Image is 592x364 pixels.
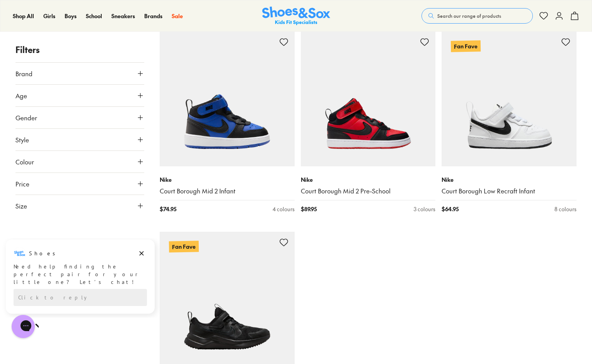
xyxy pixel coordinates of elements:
a: Girls [43,12,55,20]
a: Shop All [13,12,34,20]
div: Need help finding the perfect pair for your little one? Let’s chat! [14,24,147,48]
span: Sneakers [111,12,135,20]
span: Age [15,91,27,100]
a: Court Borough Mid 2 Pre-School [301,187,436,195]
p: Nike [301,176,436,184]
span: $ 64.95 [442,205,459,213]
p: Nike [160,176,295,184]
span: Search our range of products [437,12,501,19]
a: Sale [172,12,183,20]
a: Sneakers [111,12,135,20]
a: Court Borough Mid 2 Infant [160,187,295,195]
img: Shoes logo [14,9,26,21]
span: School [86,12,102,20]
a: Court Borough Low Recraft Infant [442,187,577,195]
a: Boys [65,12,77,20]
button: Colour [15,151,144,173]
div: 4 colours [273,205,295,213]
div: Reply to the campaigns [14,51,147,68]
p: Filters [15,43,144,56]
a: Fan Fave [442,31,577,166]
span: Brands [144,12,162,20]
span: Shop All [13,12,34,20]
img: SNS_Logo_Responsive.svg [262,7,330,26]
span: Size [15,201,27,210]
button: Size [15,195,144,217]
a: School [86,12,102,20]
div: 3 colours [414,205,435,213]
button: Gender [15,107,144,128]
p: Fan Fave [169,241,199,252]
span: Girls [43,12,55,20]
span: Gender [15,113,37,122]
p: Fan Fave [451,40,481,52]
div: 8 colours [554,205,577,213]
span: Colour [15,157,34,166]
div: Campaign message [6,1,155,75]
a: Shoes & Sox [262,7,330,26]
button: Age [15,85,144,106]
span: Style [15,135,29,144]
button: Brand [15,63,144,84]
button: Search our range of products [421,8,533,24]
span: Price [15,179,29,188]
span: $ 89.95 [301,205,317,213]
p: Nike [442,176,577,184]
button: Price [15,173,144,195]
button: Dismiss campaign [136,10,147,21]
span: Boys [65,12,77,20]
div: Message from Shoes. Need help finding the perfect pair for your little one? Let’s chat! [6,9,155,48]
span: Brand [15,69,32,78]
span: $ 74.95 [160,205,176,213]
button: Style [15,129,144,150]
span: Sale [172,12,183,20]
h3: Shoes [29,11,60,19]
a: Brands [144,12,162,20]
iframe: Gorgias live chat messenger [8,312,39,341]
